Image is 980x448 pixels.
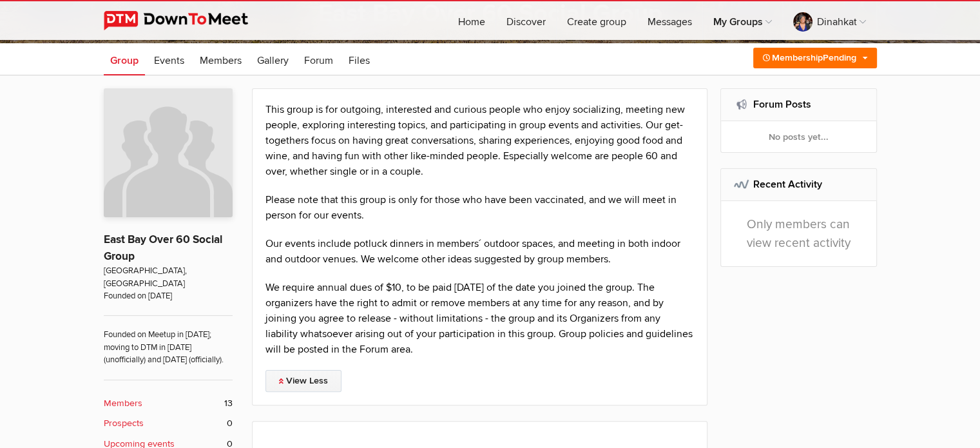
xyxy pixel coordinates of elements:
a: Group [104,43,145,75]
span: 13 [224,396,233,411]
a: Create group [557,1,637,40]
img: DownToMeet [104,11,268,30]
span: Founded on [DATE] [104,290,233,302]
span: 0 [227,416,233,431]
span: Gallery [257,54,289,67]
p: This group is for outgoing, interested and curious people who enjoy socializing, meeting new peop... [265,102,695,179]
a: Members 13 [104,396,233,411]
a: MembershipPending [753,48,877,68]
span: Membership [772,52,823,63]
a: Members [193,43,248,75]
p: Please note that this group is only for those who have been vaccinated, and we will meet in perso... [265,192,695,223]
span: Files [349,54,370,67]
div: No posts yet... [721,121,876,152]
a: Dinahkat [783,1,876,40]
span: Founded on Meetup in [DATE]; moving to DTM in [DATE] (unofficially) and [DATE] (officially). [104,315,233,366]
p: Our events include potluck dinners in members´ outdoor spaces, and meeting in both indoor and out... [265,236,695,267]
b: Members [104,396,142,411]
b: Prospects [104,416,144,431]
a: Discover [496,1,556,40]
h2: Recent Activity [734,169,863,200]
span: Group [110,54,139,67]
a: Forum Posts [753,98,811,111]
a: Messages [637,1,702,40]
a: My Groups [703,1,782,40]
a: Forum [298,43,340,75]
a: Files [342,43,376,75]
div: Only members can view recent activity [721,201,876,267]
span: Forum [304,54,333,67]
a: Home [448,1,495,40]
a: Events [148,43,191,75]
p: We require annual dues of $10, to be paid [DATE] of the date you joined the group. The organizers... [265,280,695,357]
a: Prospects 0 [104,416,233,431]
span: [GEOGRAPHIC_DATA], [GEOGRAPHIC_DATA] [104,265,233,290]
span: Events [154,54,184,67]
span: Members [200,54,242,67]
a: Gallery [251,43,295,75]
a: View Less [265,370,341,392]
img: East Bay Over 60 Social Group [104,88,233,217]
